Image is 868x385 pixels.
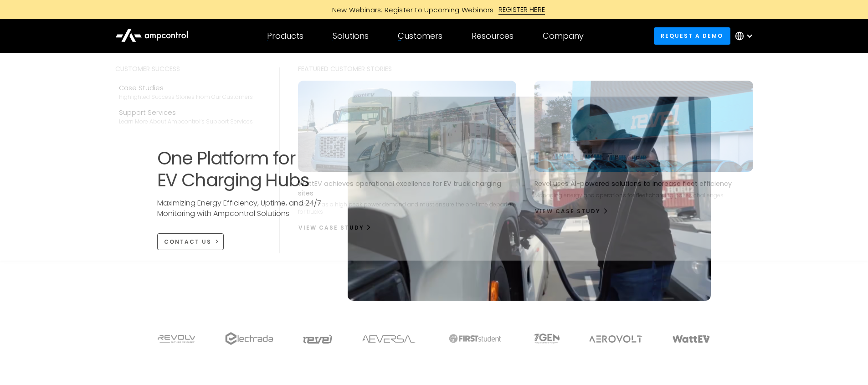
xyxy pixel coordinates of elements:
p: Revel uses AI-powered solutions to increase fleet efficiency [534,179,732,188]
a: Case StudiesHighlighted success stories From Our Customers [115,79,261,104]
img: Aerovolt Logo [589,335,643,343]
div: Support Services [119,108,253,118]
div: Highlighted success stories From Our Customers [119,93,253,101]
p: WattEV has a high peak power demand and must ensure the on-time departure for trucks [298,201,517,215]
div: Products [267,31,303,41]
div: REGISTER HERE [498,5,545,15]
a: New Webinars: Register to Upcoming WebinarsREGISTER HERE [229,5,639,15]
div: Solutions [333,31,369,41]
a: Request a demo [654,27,730,44]
a: Support ServicesLearn more about Ampcontrol’s support services [115,104,261,128]
div: View Case Study [298,224,364,232]
div: Resources [472,31,514,41]
a: View Case Study [534,204,609,219]
div: Company [543,31,584,41]
div: Case Studies [119,83,253,93]
p: WattEV achieves operational excellence for EV truck charging sites [298,179,517,197]
div: Featured Customer Stories [298,64,753,74]
div: View Case Study [535,207,601,216]
p: Managing energy and operations for fleet charging poses challenges [534,192,724,199]
div: Customers [398,31,442,41]
div: Learn more about Ampcontrol’s support services [119,118,253,125]
img: electrada logo [225,332,273,345]
div: Customer success [115,64,261,74]
div: New Webinars: Register to Upcoming Webinars [323,5,498,15]
img: WattEV logo [672,335,710,343]
a: View Case Study [298,221,372,235]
